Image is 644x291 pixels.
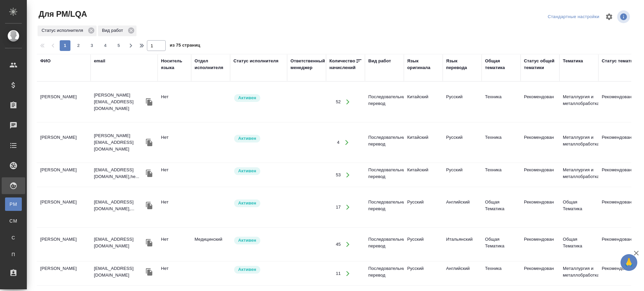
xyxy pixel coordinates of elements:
td: Итальянский [443,233,482,256]
span: 5 [113,42,124,49]
td: Нет [158,262,191,285]
p: [EMAIL_ADDRESS][DOMAIN_NAME],... [94,199,144,212]
div: Вид работ [98,25,137,36]
div: 17 [336,204,341,211]
td: Рекомендован [521,163,559,187]
button: 2 [73,40,84,51]
div: Рядовой исполнитель: назначай с учетом рейтинга [233,134,284,143]
div: Рядовой исполнитель: назначай с учетом рейтинга [233,199,284,208]
div: Статус исполнителя [233,58,278,64]
td: Техника [482,131,521,154]
td: Последовательный перевод [365,131,404,154]
div: Количество начислений [329,58,356,71]
td: [PERSON_NAME] [37,233,91,256]
td: Техника [482,90,521,114]
p: Активен [238,200,256,207]
td: Рекомендован [521,233,559,256]
td: [PERSON_NAME] [37,90,91,114]
button: 3 [87,40,97,51]
button: Скопировать [144,267,154,277]
td: Английский [443,195,482,219]
div: Отдел исполнителя [195,58,227,71]
td: Общая Тематика [559,195,598,219]
p: Активен [238,95,256,101]
td: Последовательный перевод [365,195,404,219]
a: PM [5,197,22,211]
div: Язык оригинала [407,58,439,71]
span: 2 [73,42,84,49]
td: Китайский [404,163,443,187]
button: 5 [113,40,124,51]
div: Язык перевода [446,58,478,71]
p: Статус исполнителя [42,27,86,34]
td: Последовательный перевод [365,262,404,285]
p: [EMAIL_ADDRESS][DOMAIN_NAME],he... [94,167,144,180]
p: Активен [238,237,256,244]
p: Вид работ [102,27,125,34]
span: Для PM/LQA [37,9,87,19]
div: Вид работ [368,58,391,64]
div: Рядовой исполнитель: назначай с учетом рейтинга [233,94,284,103]
span: 4 [100,42,111,49]
td: Общая Тематика [482,233,521,256]
p: Активен [238,266,256,273]
td: Нет [158,90,191,114]
td: [PERSON_NAME] [37,262,91,285]
td: Нет [158,131,191,154]
td: Металлургия и металлобработка [559,90,598,114]
div: split button [546,12,601,22]
td: Нет [158,233,191,256]
div: 45 [336,241,341,248]
button: Открыть работы [341,238,355,251]
button: Скопировать [144,137,154,148]
td: Металлургия и металлобработка [559,262,598,285]
div: email [94,58,105,64]
button: Открыть работы [341,200,355,214]
td: Медицинский [191,233,230,256]
button: Открыть работы [341,267,355,280]
td: Металлургия и металлобработка [559,131,598,154]
button: Открыть работы [340,136,354,150]
span: Посмотреть информацию [617,10,631,23]
td: Последовательный перевод [365,163,404,187]
div: Тематика [563,58,583,64]
td: Русский [404,233,443,256]
span: 🙏 [623,255,635,270]
p: [PERSON_NAME][EMAIL_ADDRESS][DOMAIN_NAME] [94,92,144,112]
td: Русский [443,163,482,187]
td: Английский [443,262,482,285]
span: CM [8,218,18,224]
span: 3 [87,42,97,49]
p: [PERSON_NAME][EMAIL_ADDRESS][DOMAIN_NAME] [94,132,144,153]
div: Рядовой исполнитель: назначай с учетом рейтинга [233,265,284,274]
button: 🙏 [621,254,637,271]
div: 53 [336,172,341,178]
a: CM [5,214,22,228]
td: Последовательный перевод [365,90,404,114]
td: [PERSON_NAME] [37,131,91,154]
span: П [8,251,18,258]
td: Русский [404,195,443,219]
td: Рекомендован [521,90,559,114]
td: Общая Тематика [482,195,521,219]
span: Настроить таблицу [601,9,617,25]
td: Русский [443,90,482,114]
td: Нет [158,163,191,187]
td: Общая Тематика [559,233,598,256]
button: Скопировать [144,168,154,178]
div: Общая тематика [485,58,517,71]
div: 4 [337,139,339,146]
span: С [8,234,18,241]
p: [EMAIL_ADDRESS][DOMAIN_NAME] [94,265,144,279]
button: Скопировать [144,97,154,107]
button: 4 [100,40,111,51]
a: С [5,231,22,244]
div: Рядовой исполнитель: назначай с учетом рейтинга [233,236,284,245]
div: Статус исполнителя [38,25,97,36]
td: Китайский [404,131,443,154]
div: ФИО [40,58,51,64]
td: Техника [482,163,521,187]
td: Техника [482,262,521,285]
p: [EMAIL_ADDRESS][DOMAIN_NAME] [94,236,144,249]
div: 52 [336,99,341,105]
